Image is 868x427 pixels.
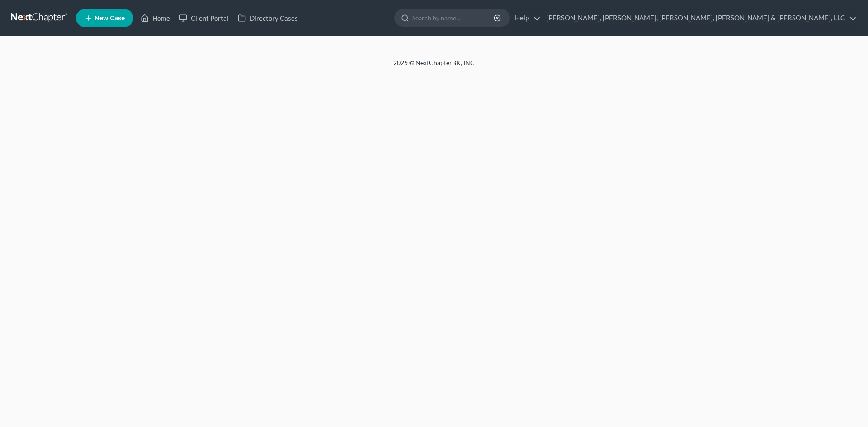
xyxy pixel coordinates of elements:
[136,10,175,26] a: Home
[542,10,857,26] a: [PERSON_NAME], [PERSON_NAME], [PERSON_NAME], [PERSON_NAME] & [PERSON_NAME], LLC
[176,58,692,75] div: 2025 © NextChapterBK, INC
[233,10,302,26] a: Directory Cases
[412,9,495,26] input: Search by name...
[510,10,541,26] a: Help
[94,15,125,22] span: New Case
[175,10,233,26] a: Client Portal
